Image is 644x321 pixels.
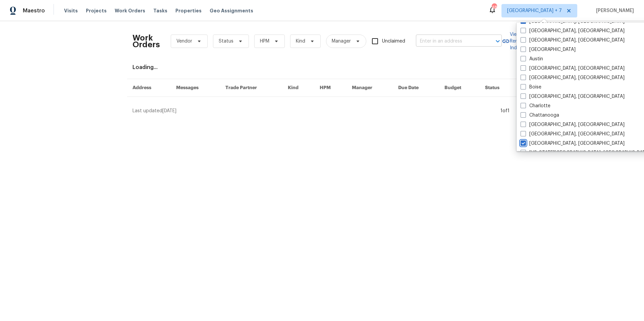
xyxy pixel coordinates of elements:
label: [GEOGRAPHIC_DATA], [GEOGRAPHIC_DATA] [521,140,625,147]
span: Unclaimed [382,38,405,45]
span: Manager [332,38,351,45]
input: Enter in an address [416,36,483,47]
label: [GEOGRAPHIC_DATA], [GEOGRAPHIC_DATA] [521,74,625,81]
span: Projects [86,7,107,14]
span: Kind [296,38,305,45]
span: HPM [260,38,269,45]
label: [GEOGRAPHIC_DATA], [GEOGRAPHIC_DATA] [521,27,625,34]
label: [GEOGRAPHIC_DATA], [GEOGRAPHIC_DATA] [521,131,625,137]
label: [GEOGRAPHIC_DATA], [GEOGRAPHIC_DATA] [521,37,625,44]
th: Manager [346,79,393,97]
span: Maestro [23,7,45,14]
span: [DATE] [162,109,176,113]
th: Status [480,79,517,97]
th: Kind [282,79,314,97]
label: Austin [521,56,543,62]
span: Work Orders [115,7,145,14]
th: Trade Partner [220,79,283,97]
span: Properties [175,7,202,14]
label: [GEOGRAPHIC_DATA], [GEOGRAPHIC_DATA] [521,65,625,72]
label: [GEOGRAPHIC_DATA], [GEOGRAPHIC_DATA] [521,121,625,128]
label: Charlotte [521,103,550,109]
div: Last updated [132,108,498,114]
span: Geo Assignments [210,7,253,14]
label: [GEOGRAPHIC_DATA] [521,46,576,53]
label: [GEOGRAPHIC_DATA], [GEOGRAPHIC_DATA] [521,93,625,100]
div: Loading... [132,64,512,71]
span: Status [219,38,233,45]
div: 48 [492,4,496,11]
label: Boise [521,84,541,90]
span: [GEOGRAPHIC_DATA] + 7 [507,7,562,14]
h2: Work Orders [132,35,160,48]
th: Messages [171,79,220,97]
span: Visits [64,7,78,14]
th: Budget [439,79,480,97]
span: [PERSON_NAME] [593,7,634,14]
th: Due Date [393,79,439,97]
button: Open [493,37,502,46]
a: View Reno Index [502,31,522,51]
span: Tasks [153,8,167,13]
th: Address [127,79,171,97]
div: 1 of 1 [500,108,509,114]
span: Vendor [176,38,192,45]
th: HPM [314,79,346,97]
label: Chattanooga [521,112,559,119]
